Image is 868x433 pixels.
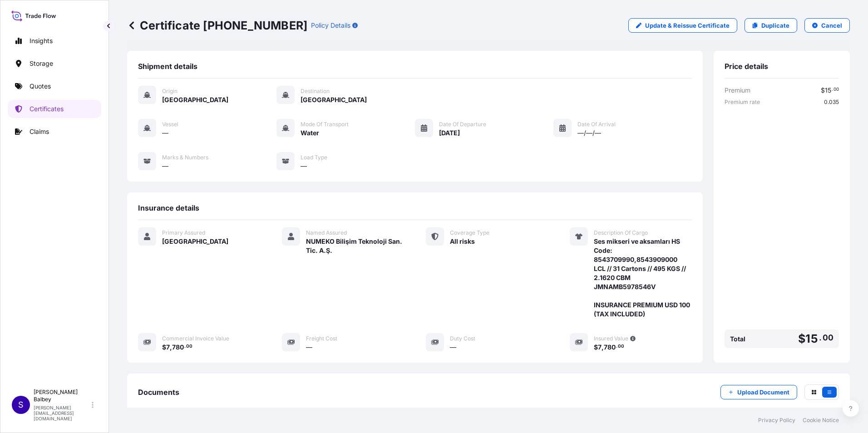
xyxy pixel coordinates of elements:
span: 15 [825,87,831,93]
span: Premium rate [725,98,760,106]
span: Documents [138,388,179,397]
span: All risks [450,237,475,246]
span: Commercial Invoice Value [162,335,229,342]
span: — [306,343,312,352]
span: S [18,400,24,409]
span: . [184,345,186,348]
span: — [162,162,168,171]
span: Description Of Cargo [594,229,648,236]
span: —/—/— [577,128,601,138]
span: 780 [172,344,184,350]
span: [DATE] [439,128,460,138]
p: [PERSON_NAME] Balbey [34,389,90,403]
span: Ses mikseri ve aksamları HS Code: 8543709990,8543909000 LCL // 31 Cartons // 495 KGS // 2.1620 CB... [594,237,692,319]
span: Vessel [162,121,178,128]
span: Water [301,128,319,138]
span: Insured Value [594,335,628,342]
span: Shipment details [138,62,197,71]
a: Update & Reissue Certificate [628,18,737,33]
p: Insights [30,36,53,45]
span: Named Assured [306,229,347,236]
span: 15 [805,333,818,344]
span: Coverage Type [450,229,489,236]
span: 7 [598,344,602,350]
p: Cancel [821,21,842,30]
span: $ [162,344,166,350]
span: . [832,88,833,91]
p: Claims [30,127,49,136]
p: Duplicate [761,21,789,30]
span: Freight Cost [306,335,337,342]
span: Load Type [301,154,327,161]
span: Price details [725,62,768,71]
span: Premium [725,86,750,95]
span: Marks & Numbers [162,154,208,161]
a: Storage [8,54,101,73]
span: — [301,162,307,171]
a: Cookie Notice [803,417,839,424]
p: [PERSON_NAME][EMAIL_ADDRESS][DOMAIN_NAME] [34,405,90,421]
p: Upload Document [737,388,789,397]
span: Destination [301,88,330,95]
span: 00 [186,345,192,348]
p: Policy Details [311,21,350,30]
span: NUMEKO Bilişim Teknoloji San. Tic. A.Ş. [306,237,404,255]
span: 00 [833,88,839,91]
span: 7 [166,344,170,350]
p: Update & Reissue Certificate [645,21,730,30]
span: Date of Departure [439,121,486,128]
span: — [162,128,168,138]
span: . [616,345,617,348]
span: Insurance details [138,203,199,212]
a: Certificates [8,100,101,118]
span: 00 [823,335,833,340]
span: Mode of Transport [301,121,349,128]
span: Primary Assured [162,229,205,236]
button: Cancel [804,18,850,33]
span: . [819,335,822,340]
span: — [450,343,456,352]
span: 00 [618,345,624,348]
span: [GEOGRAPHIC_DATA] [301,95,367,104]
span: Duty Cost [450,335,475,342]
span: Total [730,335,745,344]
span: , [602,344,604,350]
a: Duplicate [745,18,797,33]
a: Claims [8,123,101,141]
span: , [170,344,172,350]
a: Insights [8,32,101,50]
p: Certificates [30,104,64,113]
span: [GEOGRAPHIC_DATA] [162,237,228,246]
span: $ [594,344,598,350]
span: $ [821,87,825,93]
button: Upload Document [720,385,797,399]
a: Quotes [8,77,101,95]
span: 780 [604,344,616,350]
p: Certificate [PHONE_NUMBER] [127,18,307,33]
span: $ [798,333,805,344]
p: Quotes [30,82,51,91]
a: Privacy Policy [758,417,795,424]
span: 0.035 [824,98,839,106]
p: Storage [30,59,53,68]
span: Origin [162,88,178,95]
span: Date of Arrival [577,121,616,128]
span: [GEOGRAPHIC_DATA] [162,95,228,104]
